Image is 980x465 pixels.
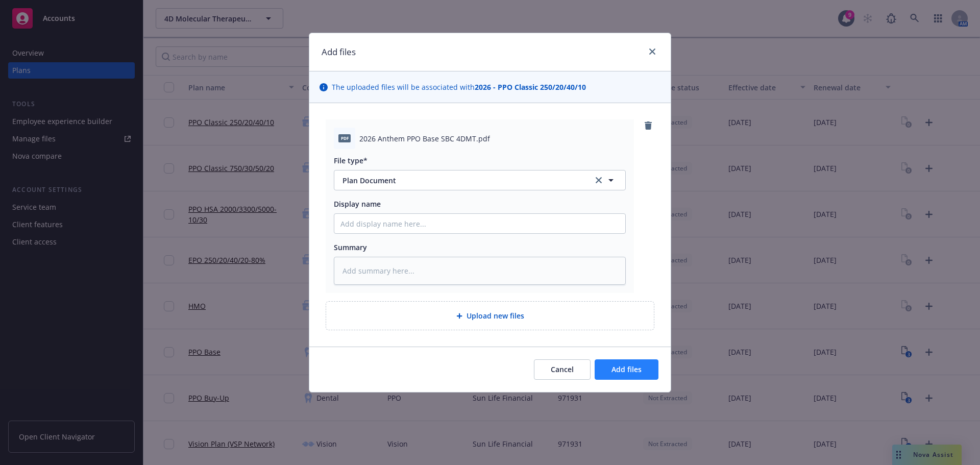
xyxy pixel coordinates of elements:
div: Upload new files [326,301,654,330]
span: Add files [611,364,642,374]
button: Plan Documentclear selection [334,170,626,190]
input: Add display name here... [334,214,625,233]
span: Display name [334,199,381,209]
span: Cancel [551,364,574,374]
a: close [646,45,658,58]
span: pdf [338,134,351,142]
h1: Add files [322,45,356,59]
a: remove [642,119,654,132]
button: Add files [595,359,658,380]
span: Summary [334,242,367,252]
span: The uploaded files will be associated with [332,82,586,92]
strong: 2026 - PPO Classic 250/20/40/10 [475,82,586,92]
a: clear selection [593,174,605,186]
span: Plan Document [342,175,579,186]
span: Upload new files [467,310,524,321]
span: File type* [334,156,367,165]
span: 2026 Anthem PPO Base SBC 4DMT.pdf [359,133,490,144]
button: Cancel [534,359,591,380]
